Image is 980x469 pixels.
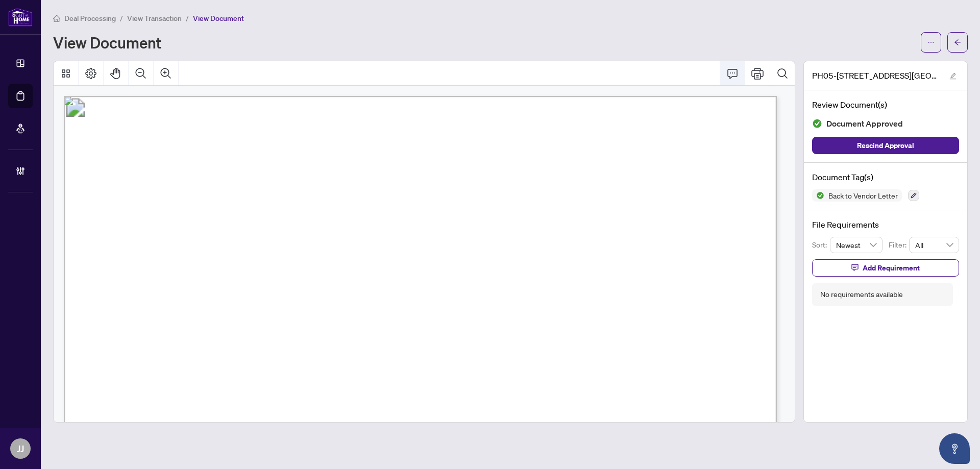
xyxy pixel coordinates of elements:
[193,14,244,23] span: View Document
[812,218,959,231] h4: File Requirements
[889,239,909,251] p: Filter:
[812,69,940,82] span: PH05-[STREET_ADDRESS][GEOGRAPHIC_DATA]pdf
[53,34,161,51] h1: View Document
[927,39,935,46] span: ellipsis
[812,137,959,154] button: Rescind Approval
[17,441,24,456] span: JJ
[8,8,33,27] img: logo
[812,259,959,277] button: Add Requirement
[812,118,822,129] img: Document Status
[812,171,959,183] h4: Document Tag(s)
[954,39,961,46] span: arrow-left
[824,192,902,199] span: Back to Vendor Letter
[127,14,182,23] span: View Transaction
[812,239,830,251] p: Sort:
[836,237,877,253] span: Newest
[939,433,970,464] button: Open asap
[120,12,123,24] li: /
[186,12,189,24] li: /
[812,98,959,111] h4: Review Document(s)
[857,137,914,154] span: Rescind Approval
[863,260,920,276] span: Add Requirement
[826,117,903,131] span: Document Approved
[915,237,953,253] span: All
[820,289,903,300] div: No requirements available
[812,189,824,202] img: Status Icon
[53,15,60,22] span: home
[64,14,116,23] span: Deal Processing
[949,72,957,80] span: edit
